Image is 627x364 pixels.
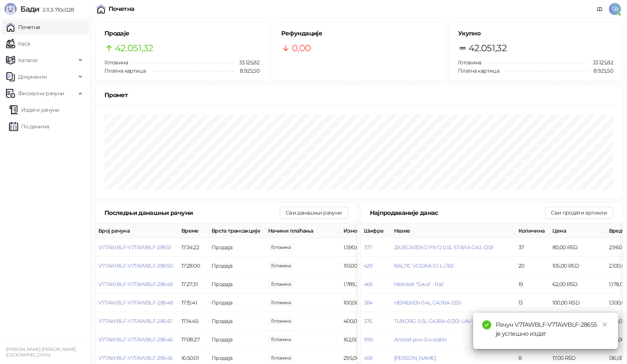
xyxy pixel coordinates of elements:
[549,224,606,238] th: Цена
[594,3,606,15] a: Документација
[364,355,373,361] button: 459
[178,330,208,349] td: 17:08:27
[340,224,397,238] th: Износ
[292,41,311,55] span: 0,00
[394,281,444,288] button: Hleb beli "Sava" - Raž
[208,224,265,238] th: Врста трансакције
[208,330,265,349] td: Продаја
[265,224,340,238] th: Начини плаћања
[208,294,265,312] td: Продаја
[394,336,447,343] button: Amstel pivo 0.4 staklo
[104,90,613,100] div: Промет
[394,262,455,269] button: BALTIC VODKA 0.1 L-/30/-
[515,275,549,294] td: 19
[104,29,259,38] h5: Продаје
[235,67,259,75] span: 8.925,50
[208,312,265,330] td: Продаја
[340,238,397,257] td: 1.590,00 RSD
[98,336,173,343] button: V7TAWBLF-V7TAWBLF-28646
[95,224,178,238] th: Број рачуна
[6,36,30,51] a: Каса
[6,347,76,358] small: [PERSON_NAME] [PERSON_NAME] [GEOGRAPHIC_DATA]
[364,336,373,343] button: 990
[515,224,549,238] th: Количина
[6,20,40,35] a: Почетна
[18,86,64,101] span: Фискални рачуни
[98,262,172,269] button: V7TAWBLF-V7TAWBLF-28650
[280,207,348,219] button: Сви данашњи рачуни
[458,29,613,38] h5: Укупно
[98,244,171,251] button: V7TAWBLF-V7TAWBLF-28651
[178,294,208,312] td: 17:15:41
[178,257,208,275] td: 17:28:00
[98,318,172,324] button: V7TAWBLF-V7TAWBLF-28647
[268,262,294,270] span: 110,00
[340,312,397,330] td: 400,00 RSD
[340,275,397,294] td: 1.789,30 RSD
[515,294,549,312] td: 13
[104,59,128,66] span: Готовина
[109,6,135,12] div: Почетна
[394,318,476,324] button: TUBORG 0.5L GAJBA-(1/20)-LAV---
[340,294,397,312] td: 100,00 RSD
[178,312,208,330] td: 17:14:45
[340,330,397,349] td: 162,00 RSD
[394,299,462,306] button: HEINEKEN 0.4L GAJBA-/20/-
[9,102,60,117] a: Издати рачуни
[364,318,373,324] button: 376
[370,208,545,218] div: Најпродаваније данас
[268,243,294,251] span: 1.590,00
[609,3,621,15] span: SB
[549,275,606,294] td: 62,00 RSD
[18,69,47,84] span: Документи
[268,317,294,325] span: 400,00
[268,335,294,344] span: 162,00
[549,294,606,312] td: 100,00 RSD
[98,355,172,361] button: V7TAWBLF-V7TAWBLF-28645
[104,67,146,74] span: Платна картица
[281,29,436,38] h5: Рефундације
[394,244,494,251] button: ZAJECARSKO PIVO 0.5L STARA GAJ.-/20/-
[394,355,436,361] button: [PERSON_NAME]
[361,224,391,238] th: Шифра
[18,53,38,68] span: Каталог
[5,3,17,15] img: Logo
[515,257,549,275] td: 20
[587,58,613,67] span: 33.125,82
[98,299,173,306] button: V7TAWBLF-V7TAWBLF-28648
[268,280,294,288] span: 1.789,30
[545,207,613,219] button: Сви продати артикли
[115,41,153,55] span: 42.051,32
[104,208,280,218] div: Последњи данашњи рачуни
[39,6,74,13] span: 3.11.3-710c028
[549,312,606,330] td: 80,00 RSD
[340,257,397,275] td: 110,00 RSD
[208,275,265,294] td: Продаја
[458,67,499,74] span: Платна картица
[268,354,294,362] span: 295,00
[208,238,265,257] td: Продаја
[20,5,39,14] span: Бади
[178,238,208,257] td: 17:34:22
[391,224,515,238] th: Назив
[9,119,49,134] a: По данима
[515,238,549,257] td: 37
[98,281,173,288] button: V7TAWBLF-V7TAWBLF-28649
[601,320,609,329] a: Close
[588,67,613,75] span: 8.925,50
[515,312,549,330] td: 12
[364,262,373,269] button: 429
